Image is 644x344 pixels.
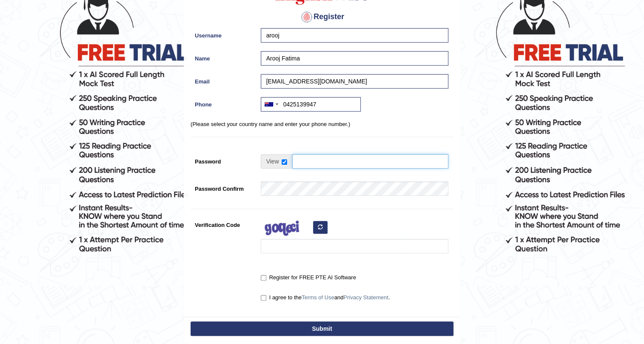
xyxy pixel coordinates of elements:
[191,97,256,109] label: Phone
[191,181,256,193] label: Password Confirm
[191,10,453,24] h4: Register
[191,51,256,63] label: Name
[191,154,256,166] label: Password
[261,97,361,112] input: +61 412 345 678
[302,294,334,301] a: Terms of Use
[191,321,453,336] button: Submit
[261,295,266,301] input: I agree to theTerms of UseandPrivacy Statement.
[343,294,388,301] a: Privacy Statement
[191,218,256,229] label: Verification Code
[282,159,287,165] input: Show/Hide Password
[191,28,256,40] label: Username
[261,275,266,281] input: Register for FREE PTE AI Software
[261,273,356,282] label: Register for FREE PTE AI Software
[191,74,256,86] label: Email
[261,97,281,111] div: Australia: +61
[191,120,453,128] p: (Please select your country name and enter your phone number.)
[261,293,390,302] label: I agree to the and .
